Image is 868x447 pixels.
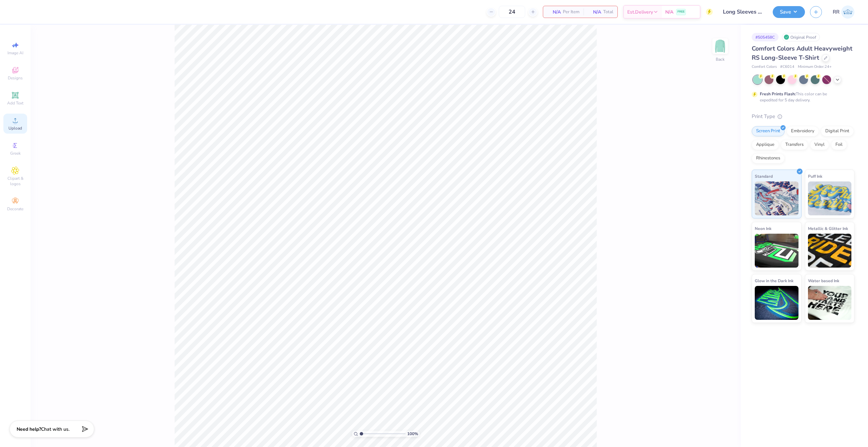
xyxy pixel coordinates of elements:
span: Neon Ink [755,225,771,232]
img: Glow in the Dark Ink [755,286,798,320]
img: Standard [755,181,798,215]
span: N/A [547,8,561,16]
button: Save [773,6,805,18]
span: Upload [8,125,22,131]
span: Metallic & Glitter Ink [808,225,848,232]
img: Puff Ink [808,181,852,215]
span: N/A [588,8,601,16]
div: Original Proof [782,33,820,41]
span: Est. Delivery [627,8,653,16]
div: Transfers [781,140,808,150]
div: Vinyl [810,140,829,150]
div: .svg - No limit [35,124,86,130]
span: Greek [10,151,21,156]
div: Digital Print [821,126,854,136]
strong: Need help? [17,426,41,432]
span: Minimum Order: 24 + [798,64,832,70]
div: Print Type [752,113,854,120]
span: # C6014 [780,64,794,70]
span: Comfort Colors [752,64,777,70]
span: Per Item [563,8,579,16]
span: Decorate [7,206,23,212]
img: Metallic & Glitter Ink [808,234,852,268]
span: FREE [677,9,685,14]
div: # 505458C [752,33,778,41]
span: 100 % [407,431,418,437]
span: Puff Ink [808,173,822,180]
div: Screen Print [752,126,785,136]
span: Add Text [7,100,23,106]
div: This color can be expedited for 5 day delivery. [760,91,843,103]
img: Back [713,39,727,53]
img: Water based Ink [808,286,852,320]
div: Applique [752,140,779,150]
input: Untitled Design [718,5,768,19]
div: Rhinestones [752,153,785,163]
span: Comfort Colors Adult Heavyweight RS Long-Sleeve T-Shirt [752,44,852,62]
div: Embroidery [787,126,819,136]
span: Standard [755,173,773,180]
span: Total [603,8,613,16]
div: Foil [831,140,847,150]
span: N/A [665,8,673,16]
a: RR [833,5,854,19]
img: Neon Ink [755,234,798,268]
span: Designs [8,75,23,81]
div: .jpeg/.jpg, .png - 10 MB max [35,118,86,124]
span: Clipart & logos [3,176,27,187]
strong: Fresh Prints Flash: [760,91,796,97]
img: Rigil Kent Ricardo [841,5,854,19]
input: – – [499,6,525,18]
div: Back [716,56,725,62]
span: Chat with us. [41,426,70,432]
span: RR [833,8,840,16]
span: Glow in the Dark Ink [755,277,793,284]
span: Image AI [7,50,23,56]
span: Water based Ink [808,277,839,284]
